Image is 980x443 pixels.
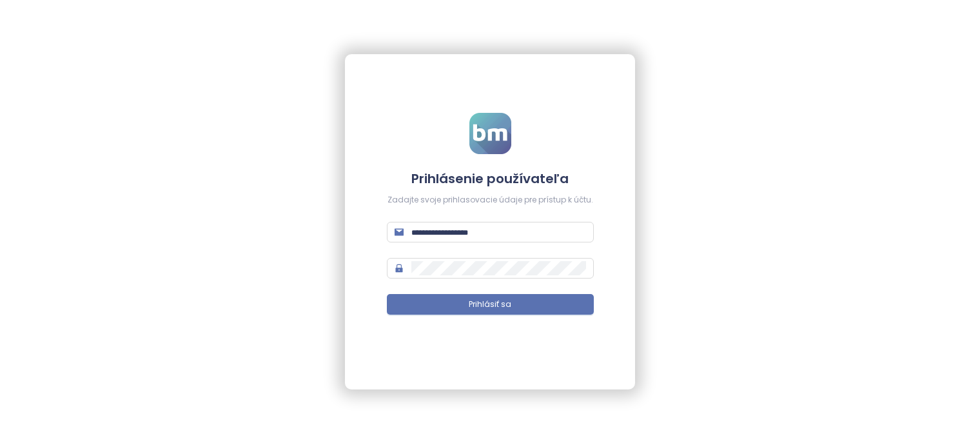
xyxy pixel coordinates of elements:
[395,264,404,273] span: lock
[395,228,404,237] span: mail
[469,299,511,311] span: Prihlásiť sa
[469,113,511,154] img: logo
[387,170,594,188] h4: Prihlásenie používateľa
[387,294,594,315] button: Prihlásiť sa
[387,194,594,206] div: Zadajte svoje prihlasovacie údaje pre prístup k účtu.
